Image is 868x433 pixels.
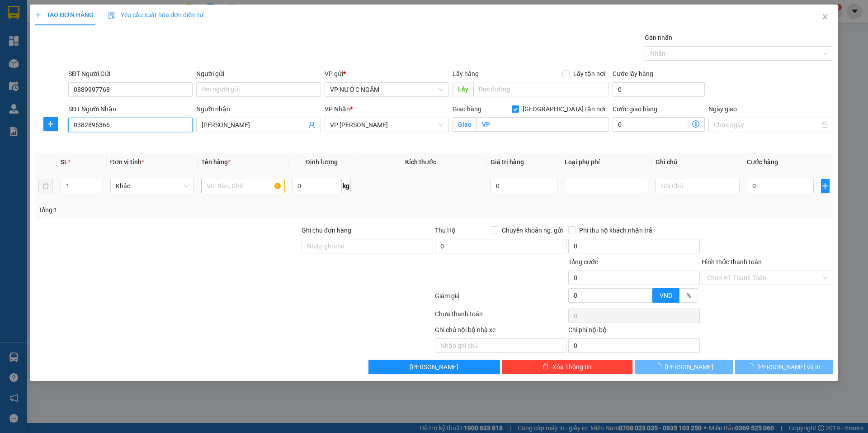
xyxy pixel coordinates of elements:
span: % [686,292,691,299]
span: plus [821,182,829,190]
span: delete [542,363,549,371]
span: Phí thu hộ khách nhận trả [576,225,656,235]
div: Chi phí nội bộ [568,325,700,338]
span: Giao [453,117,476,132]
div: Tổng: 1 [38,205,335,215]
th: Ghi chú [652,153,743,171]
span: Cước hàng [747,158,778,166]
span: Giao hàng [453,105,481,113]
input: Cước giao hàng [613,117,687,132]
div: Người gửi [196,69,321,79]
input: VD: Bàn, Ghế [201,179,285,193]
input: 0 [491,179,558,193]
span: SL [61,158,68,166]
div: Giảm giá [434,291,567,307]
div: Ghi chú nội bộ nhà xe [435,325,566,338]
label: Ghi chú đơn hàng [302,227,351,234]
span: Lấy tận nơi [570,69,609,79]
span: Tổng cước [568,258,598,266]
span: VP THANH CHƯƠNG [330,118,443,132]
button: [PERSON_NAME] và In [735,360,833,374]
span: Đơn vị tính [110,158,144,166]
label: Hình thức thanh toán [702,258,762,266]
label: Cước lấy hàng [613,70,653,77]
div: SĐT Người Gửi [68,69,193,79]
span: [GEOGRAPHIC_DATA] tận nơi [519,104,609,114]
span: Thu Hộ [435,227,456,234]
input: Ghi Chú [656,179,739,193]
span: [PERSON_NAME] [410,362,458,372]
button: Close [812,5,838,30]
input: Giao tận nơi [476,117,609,132]
span: VP NƯỚC NGẦM [330,83,443,96]
span: Yêu cầu xuất hóa đơn điện tử [108,11,203,19]
label: Ngày giao [708,105,737,113]
button: deleteXóa Thông tin [502,360,633,374]
span: Định lượng [305,158,337,166]
div: VP gửi [325,69,449,79]
div: Người nhận [196,104,321,114]
label: Cước giao hàng [613,105,657,113]
span: VP Nhận [325,105,350,113]
span: close [821,13,829,20]
th: Loại phụ phí [561,153,652,171]
span: plus [44,120,57,128]
img: icon [108,12,115,19]
span: user-add [308,121,316,128]
span: kg [342,179,351,193]
button: [PERSON_NAME] [368,360,500,374]
input: Ngày giao [714,120,819,130]
input: Ghi chú đơn hàng [302,239,433,253]
span: loading [655,363,665,370]
span: dollar-circle [692,120,699,128]
input: Cước lấy hàng [613,82,705,97]
span: Lấy [453,82,473,96]
span: [PERSON_NAME] và In [757,362,821,372]
span: Xóa Thông tin [552,362,592,372]
label: Gán nhãn [645,34,672,41]
span: VND [660,292,672,299]
div: SĐT Người Nhận [68,104,193,114]
button: delete [38,179,53,193]
span: TẠO ĐƠN HÀNG [35,11,94,19]
input: Dọc đường [473,82,609,96]
span: [PERSON_NAME] [665,362,713,372]
span: loading [747,363,757,370]
input: Nhập ghi chú [435,338,566,353]
div: Chưa thanh toán [434,309,567,325]
span: Giá trị hàng [491,158,524,166]
button: plus [821,179,830,193]
button: [PERSON_NAME] [635,360,733,374]
span: Lấy hàng [453,70,479,77]
span: Tên hàng [201,158,231,166]
span: Chuyển khoản ng. gửi [498,225,566,235]
span: plus [35,12,41,18]
span: Khác [116,179,189,193]
span: Kích thước [405,158,436,166]
button: plus [43,117,58,131]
